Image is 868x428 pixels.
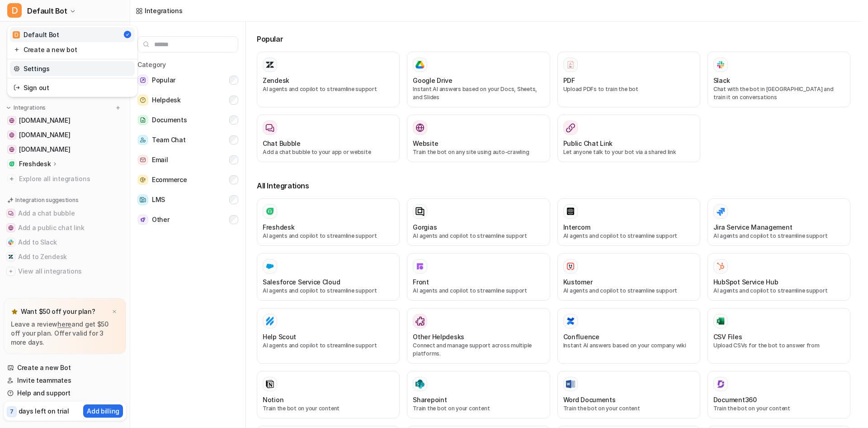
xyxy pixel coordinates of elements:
[14,45,20,54] img: reset
[13,30,59,39] div: Default Bot
[13,31,20,38] span: D
[10,61,135,76] a: Settings
[10,80,135,95] a: Sign out
[7,3,22,18] span: D
[27,5,67,17] span: Default Bot
[14,83,20,92] img: reset
[10,42,135,57] a: Create a new bot
[14,64,20,73] img: reset
[7,25,137,97] div: DDefault Bot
